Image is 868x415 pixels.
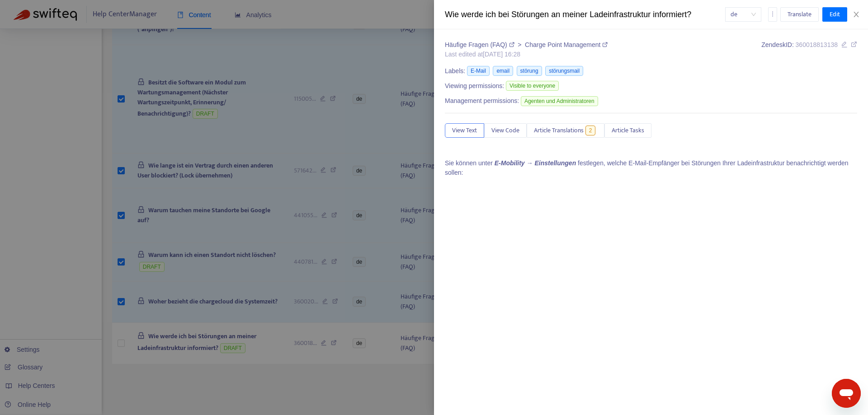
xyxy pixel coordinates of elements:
[545,66,583,76] span: störungsmail
[830,9,840,19] span: Edit
[445,9,725,21] div: Wie werde ich bei Störungen an meiner Ladeinfrastruktur informiert?
[445,123,484,138] button: View Text
[796,41,838,48] span: 360018813138
[761,40,857,59] div: Zendesk ID:
[832,379,861,408] iframe: Schaltfläche zum Öffnen des Messaging-Fensters
[491,126,519,135] span: View Code
[484,123,527,138] button: View Code
[445,159,857,177] p: Sie können unter festlegen, welche E-Mail-Empfänger bei Störungen Ihrer Ladeinfrastruktur benachr...
[467,66,490,76] span: E-Mail
[850,10,863,19] button: Close
[780,7,819,22] button: Translate
[853,11,860,18] span: close
[604,123,651,138] button: Article Tasks
[445,41,516,48] a: Häufige Fragen (FAQ)
[527,123,604,138] button: Article Translations2
[445,40,608,50] div: >
[534,126,584,135] span: Article Translations
[445,50,608,59] div: Last edited at [DATE] 16:28
[822,7,847,22] button: Edit
[731,8,756,21] span: de
[445,96,519,106] span: Management permissions:
[445,66,465,76] span: Labels:
[585,126,596,135] span: 2
[525,41,608,48] a: Charge Point Management
[445,184,490,194] img: mceclip0.png
[768,7,777,22] button: more
[445,81,504,91] span: Viewing permissions:
[788,9,811,19] span: Translate
[517,66,542,76] span: störung
[493,66,513,76] span: email
[521,96,598,106] span: Agenten und Administratoren
[506,81,559,91] span: Visible to everyone
[612,126,644,135] span: Article Tasks
[495,159,576,167] em: E-Mobility → Einstellungen
[769,11,776,17] span: more
[452,126,477,135] span: View Text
